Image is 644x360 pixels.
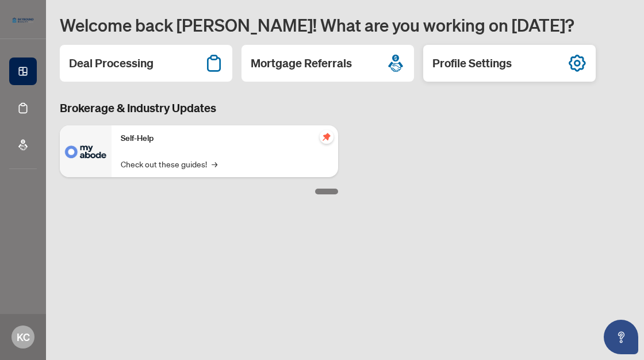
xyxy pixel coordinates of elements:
[69,55,154,71] h2: Deal Processing
[60,125,112,177] img: Self-Help
[212,158,217,170] span: →
[604,320,638,354] button: Open asap
[251,55,352,71] h2: Mortgage Referrals
[17,329,30,345] span: KC
[9,14,37,26] img: logo
[121,158,217,170] a: Check out these guides!→
[432,55,512,71] h2: Profile Settings
[60,100,338,116] h3: Brokerage & Industry Updates
[320,130,333,144] span: pushpin
[60,14,630,36] h1: Welcome back [PERSON_NAME]! What are you working on [DATE]?
[121,132,329,145] p: Self-Help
